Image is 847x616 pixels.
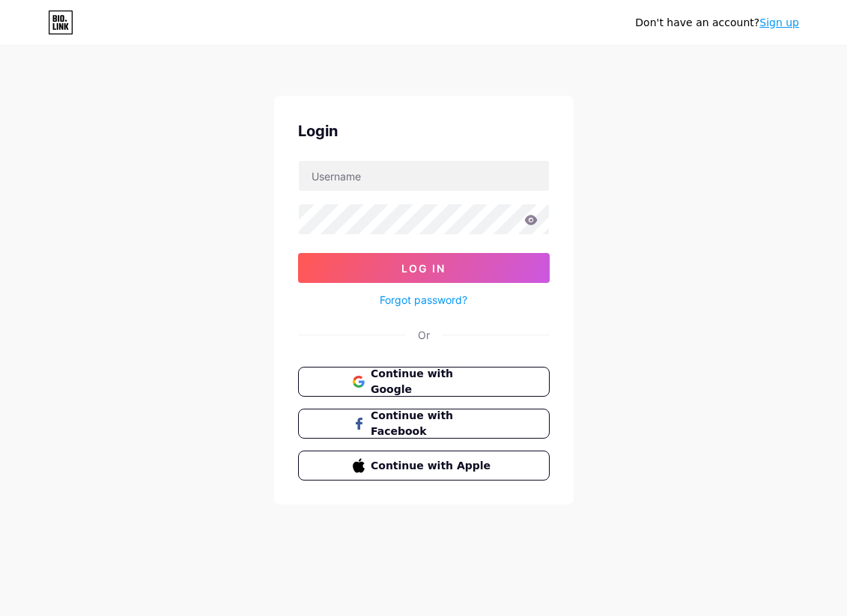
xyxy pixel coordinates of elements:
span: Continue with Apple [371,458,494,474]
button: Continue with Apple [298,451,550,481]
button: Continue with Facebook [298,409,550,439]
div: Login [298,120,550,142]
button: Continue with Google [298,367,550,397]
div: Or [418,327,430,343]
span: Continue with Google [371,366,494,397]
input: Username [299,161,549,191]
a: Sign up [759,16,799,28]
div: Don't have an account? [635,15,799,31]
span: Continue with Facebook [371,408,494,439]
a: Forgot password? [380,292,467,308]
button: Log In [298,253,550,283]
span: Log In [401,262,446,275]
